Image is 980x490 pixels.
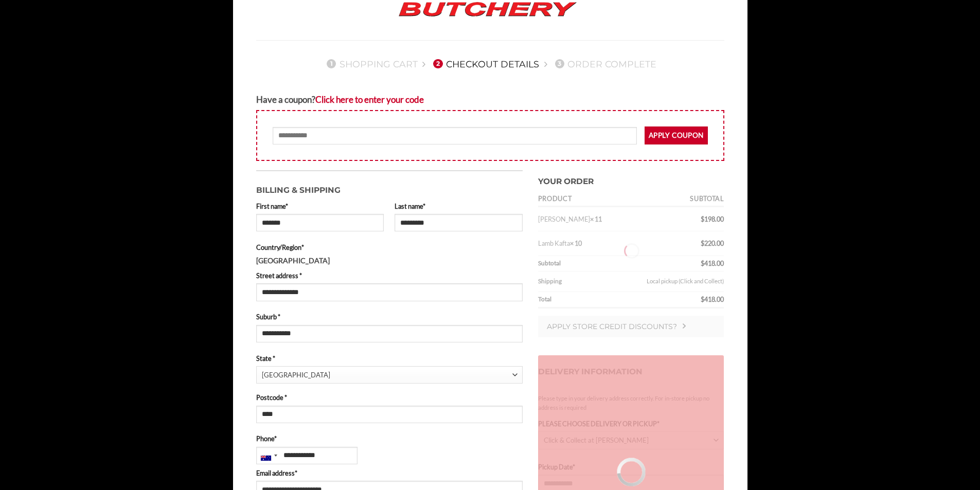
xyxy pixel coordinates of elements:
[324,59,418,69] a: 1Shopping Cart
[256,433,523,444] label: Phone
[256,392,523,403] label: Postcode
[256,312,523,322] label: Suburb
[433,59,442,68] span: 2
[538,170,724,188] h3: Your order
[256,50,724,77] nav: Checkout steps
[256,179,523,197] h3: Billing & Shipping
[395,201,523,211] label: Last name
[256,366,523,384] span: State
[315,94,424,105] a: Enter your coupon code
[256,353,523,364] label: State
[256,242,523,252] label: Country/Region
[262,367,512,384] span: New South Wales
[256,256,330,265] strong: [GEOGRAPHIC_DATA]
[430,59,539,69] a: 2Checkout details
[256,468,523,478] label: Email address
[256,270,523,281] label: Street address
[256,93,724,106] div: Have a coupon?
[645,126,708,144] button: Apply coupon
[682,323,686,329] img: Checkout
[256,201,384,211] label: First name
[257,447,280,464] div: Australia: +61
[327,59,336,68] span: 1
[547,322,677,331] span: Apply store credit discounts?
